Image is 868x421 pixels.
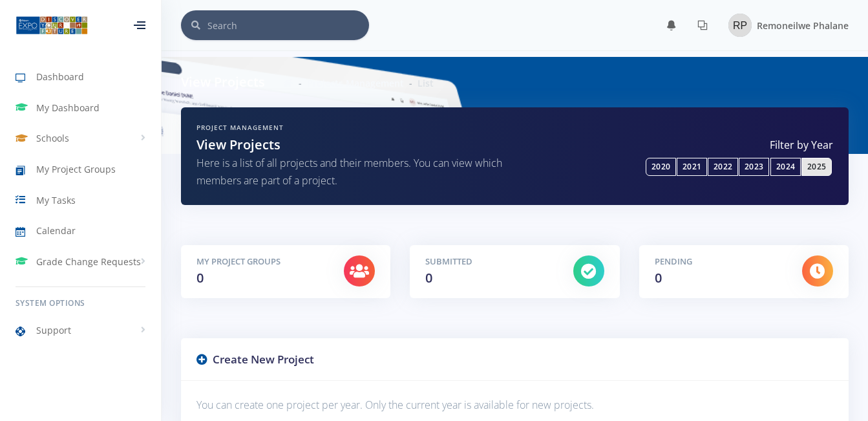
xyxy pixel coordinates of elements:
[207,10,369,40] input: Search
[36,70,84,83] span: Dashboard
[36,323,71,337] span: Support
[728,14,752,37] img: Image placeholder
[718,11,849,39] a: Image placeholder Remoneilwe Phalane
[283,76,434,90] nav: breadcrumb
[36,224,76,237] span: Calendar
[677,158,707,176] a: 2021
[708,158,738,176] a: 2022
[307,77,404,89] a: Projects Management
[525,137,834,153] label: Filter by Year
[196,351,833,368] h3: Create New Project
[36,101,100,114] span: My Dashboard
[196,123,505,133] h6: Project Management
[16,15,88,36] img: ...
[425,269,432,286] span: 0
[655,255,783,268] h5: Pending
[16,297,145,309] h6: System Options
[404,76,434,90] li: List
[196,255,324,268] h5: My Project Groups
[770,158,801,176] a: 2024
[36,193,76,207] span: My Tasks
[196,155,505,189] p: Here is a list of all projects and their members. You can view which members are part of a project.
[801,158,832,176] a: 2025
[36,162,116,176] span: My Project Groups
[646,158,676,176] a: 2020
[655,269,662,286] span: 0
[181,72,265,92] h6: View Projects
[36,131,69,145] span: Schools
[36,255,141,268] span: Grade Change Requests
[425,255,553,268] h5: Submitted
[196,269,204,286] span: 0
[196,135,505,155] h2: View Projects
[739,158,769,176] a: 2023
[196,396,833,414] p: You can create one project per year. Only the current year is available for new projects.
[757,19,849,32] span: Remoneilwe Phalane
